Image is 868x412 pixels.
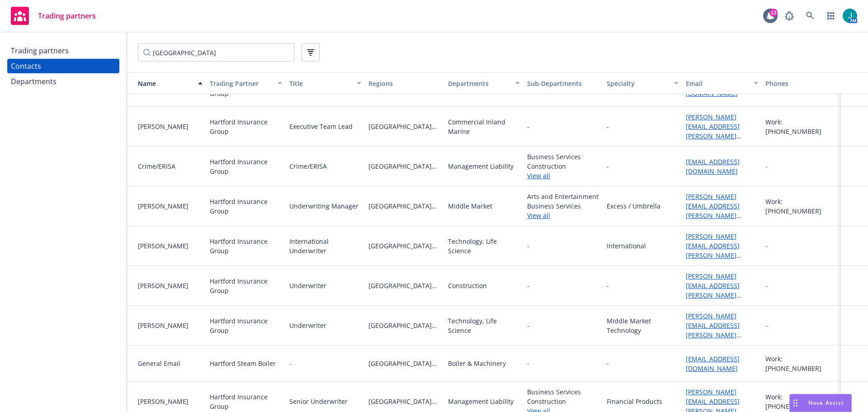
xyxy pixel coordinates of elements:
[448,359,506,368] div: Boiler & Machinery
[765,241,768,251] div: -
[448,237,520,256] div: Technology, Life Science
[765,117,837,136] div: Work: [PHONE_NUMBER]
[801,7,819,25] a: Search
[289,281,326,290] div: Underwriter
[38,12,96,19] span: Trading partners
[289,201,359,211] div: Underwriting Manager
[206,72,285,94] button: Trading Partner
[765,161,768,171] div: -
[607,397,662,406] div: Financial Products
[607,241,646,251] div: International
[368,79,440,88] div: Regions
[448,161,514,171] div: Management Liability
[138,241,203,251] div: [PERSON_NAME]
[210,237,282,256] div: Hartford Insurance Group
[607,122,609,131] div: -
[527,281,529,290] span: -
[527,161,599,171] span: Construction
[11,59,41,73] div: Contacts
[289,237,361,256] div: International Underwriter
[765,197,837,216] div: Work: [PHONE_NUMBER]
[210,197,282,216] div: Hartford Insurance Group
[603,72,682,94] button: Specialty
[686,232,740,269] a: [PERSON_NAME][EMAIL_ADDRESS][PERSON_NAME][DOMAIN_NAME]
[448,397,514,406] div: Management Liability
[11,43,69,58] div: Trading partners
[448,316,520,335] div: Technology, Life Science
[127,72,206,94] button: Name
[289,397,348,406] div: Senior Underwriter
[527,192,599,201] span: Arts and Entertainment
[286,72,365,94] button: Title
[789,394,852,412] button: Nova Assist
[686,79,748,88] div: Email
[527,321,529,330] span: -
[289,79,351,88] div: Title
[210,79,272,88] div: Trading Partner
[368,397,440,406] span: [GEOGRAPHIC_DATA][US_STATE]
[7,59,119,73] a: Contacts
[524,72,603,94] button: Sub-Departments
[686,192,740,229] a: [PERSON_NAME][EMAIL_ADDRESS][PERSON_NAME][DOMAIN_NAME]
[368,241,440,251] span: [GEOGRAPHIC_DATA][US_STATE]
[289,321,326,330] div: Underwriter
[138,43,294,62] input: Filter by keyword...
[686,157,740,175] a: [EMAIL_ADDRESS][DOMAIN_NAME]
[769,9,778,17] div: 13
[138,397,203,406] div: [PERSON_NAME]
[790,394,801,412] div: Drag to move
[527,397,599,406] span: Construction
[138,122,203,131] div: [PERSON_NAME]
[138,161,203,171] div: Crime/ERISA
[365,72,444,94] button: Regions
[527,241,529,251] span: -
[210,157,282,176] div: Hartford Insurance Group
[138,201,203,211] div: [PERSON_NAME]
[138,321,203,330] div: [PERSON_NAME]
[607,79,669,88] div: Specialty
[686,80,740,98] a: [EMAIL_ADDRESS][DOMAIN_NAME]
[607,359,609,368] div: -
[210,392,282,411] div: Hartford Insurance Group
[607,201,660,211] div: Excess / Umbrella
[210,276,282,295] div: Hartford Insurance Group
[210,117,282,136] div: Hartford Insurance Group
[765,281,768,290] div: -
[289,161,327,171] div: Crime/ERISA
[527,211,599,220] a: View all
[131,79,193,88] div: Name
[11,74,57,89] div: Departments
[368,281,440,290] span: [GEOGRAPHIC_DATA][US_STATE]
[765,392,837,411] div: Work: [PHONE_NUMBER]
[686,113,740,150] a: [PERSON_NAME][EMAIL_ADDRESS][PERSON_NAME][DOMAIN_NAME]
[765,321,768,330] div: -
[808,399,844,407] span: Nova Assist
[843,9,857,23] img: photo
[527,171,599,180] a: View all
[527,152,599,161] span: Business Services
[527,387,599,397] span: Business Services
[607,316,679,335] div: Middle Market Technology
[527,79,599,88] div: Sub-Departments
[289,122,353,131] div: Executive Team Lead
[368,321,440,330] span: [GEOGRAPHIC_DATA][US_STATE]
[210,316,282,335] div: Hartford Insurance Group
[686,355,740,373] a: [EMAIL_ADDRESS][DOMAIN_NAME]
[686,272,740,309] a: [PERSON_NAME][EMAIL_ADDRESS][PERSON_NAME][DOMAIN_NAME]
[765,354,837,373] div: Work: [PHONE_NUMBER]
[822,7,840,25] a: Switch app
[527,359,529,368] span: -
[527,122,529,131] span: -
[448,79,510,88] div: Departments
[448,117,520,136] div: Commercial Inland Marine
[686,312,740,349] a: [PERSON_NAME][EMAIL_ADDRESS][PERSON_NAME][DOMAIN_NAME]
[444,72,524,94] button: Departments
[368,122,440,131] span: [GEOGRAPHIC_DATA][US_STATE]
[289,359,292,368] div: -
[7,3,99,28] a: Trading partners
[7,74,119,89] a: Departments
[368,201,440,211] span: [GEOGRAPHIC_DATA][US_STATE]
[607,161,609,171] div: -
[682,72,761,94] button: Email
